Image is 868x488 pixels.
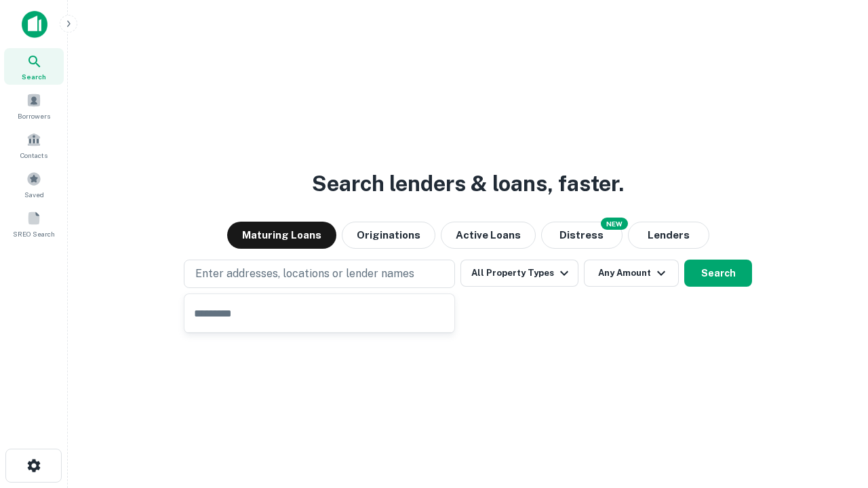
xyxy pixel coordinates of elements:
h3: Search lenders & loans, faster. [312,167,624,200]
a: Contacts [4,127,64,163]
span: Contacts [20,150,47,161]
button: Maturing Loans [227,222,336,249]
div: NEW [601,218,628,230]
button: Active Loans [441,222,536,249]
img: capitalize-icon.png [22,11,47,38]
button: Lenders [628,222,709,249]
button: All Property Types [460,260,578,287]
span: Saved [24,189,44,200]
button: Search [684,260,752,287]
p: Enter addresses, locations or lender names [195,266,414,282]
button: Any Amount [584,260,679,287]
a: Search [4,48,64,85]
span: Borrowers [18,110,50,121]
a: Saved [4,166,64,203]
span: Search [22,71,46,82]
button: Originations [342,222,435,249]
span: SREO Search [13,228,55,239]
a: Borrowers [4,87,64,124]
a: SREO Search [4,205,64,242]
button: Enter addresses, locations or lender names [184,260,455,288]
iframe: Chat Widget [800,380,868,445]
button: Search distressed loans with lien and other non-mortgage details. [541,222,623,249]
